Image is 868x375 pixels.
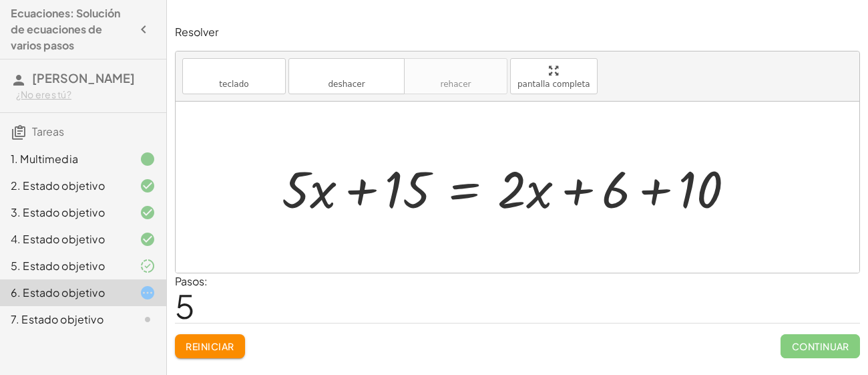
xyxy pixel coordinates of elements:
[296,64,397,77] font: deshacer
[441,80,471,89] font: rehacer
[175,334,245,358] button: Reiniciar
[140,311,156,328] i: Task not started.
[16,88,71,100] font: ¿No eres tú?
[404,58,507,94] button: rehacerrehacer
[186,340,234,352] font: Reiniciar
[140,231,156,247] i: Task finished and correct.
[328,80,365,89] font: deshacer
[288,58,405,94] button: deshacerdeshacer
[11,285,105,299] font: 6. Estado objetivo
[11,205,105,219] font: 3. Estado objetivo
[182,58,286,94] button: tecladoteclado
[11,259,105,273] font: 5. Estado objetivo
[219,80,248,89] font: teclado
[11,6,120,52] font: Ecuaciones: Solución de ecuaciones de varios pasos
[411,64,500,77] font: rehacer
[510,58,598,94] button: pantalla completa
[140,178,156,194] i: Task finished and correct.
[175,285,195,326] font: 5
[11,178,105,193] font: 2. Estado objetivo
[517,80,590,89] font: pantalla completa
[32,70,135,86] font: [PERSON_NAME]
[190,64,278,77] font: teclado
[140,151,156,167] i: Task finished.
[11,152,78,166] font: 1. Multimedia
[175,274,208,288] font: Pasos:
[140,205,156,221] i: Task finished and correct.
[140,285,156,301] i: Task started.
[32,124,64,138] font: Tareas
[11,232,105,246] font: 4. Estado objetivo
[175,25,218,39] font: Resolver
[11,312,103,326] font: 7. Estado objetivo
[140,258,156,274] i: Task finished and part of it marked as correct.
